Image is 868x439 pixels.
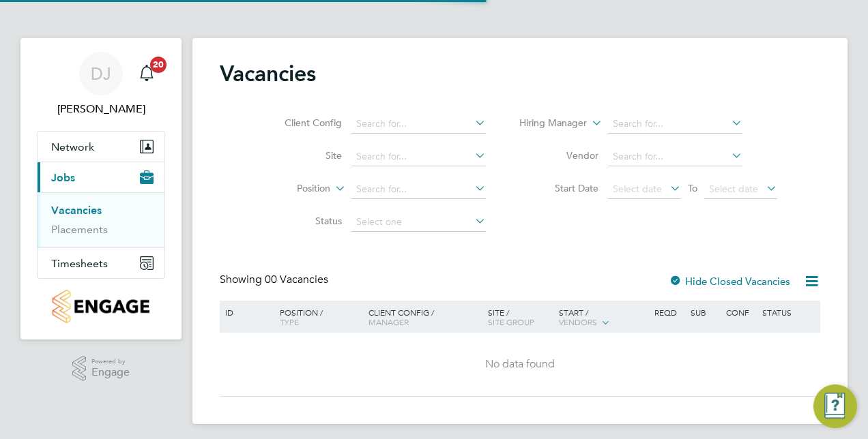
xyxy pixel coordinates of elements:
span: Engage [91,367,130,378]
a: 20 [133,52,160,95]
div: Showing [220,273,331,287]
span: 00 Vacancies [265,273,328,286]
span: Vendors [559,316,597,327]
label: Client Config [263,117,342,129]
input: Search for... [351,115,486,134]
span: Jobs [51,171,75,184]
label: Hide Closed Vacancies [669,275,790,288]
span: To [684,179,701,197]
span: DJ [91,65,111,82]
input: Search for... [351,180,486,199]
button: Engage Resource Center [813,384,857,428]
img: countryside-properties-logo-retina.png [53,290,149,323]
span: Manager [368,316,409,327]
label: Site [263,149,342,162]
input: Select one [351,213,486,232]
label: Hiring Manager [508,117,587,130]
div: No data found [222,357,818,372]
input: Search for... [608,147,742,166]
nav: Main navigation [20,38,182,339]
div: Site / [484,301,556,333]
span: Select date [709,183,758,195]
a: Go to home page [37,290,165,323]
a: Powered byEngage [72,356,130,382]
div: Start / [555,301,651,335]
label: Start Date [520,182,598,194]
span: Network [51,140,94,153]
div: Conf [723,301,758,324]
span: Site Group [488,316,534,327]
label: Position [252,182,330,196]
div: Position / [270,301,365,333]
span: 20 [150,57,167,73]
button: Network [38,132,164,162]
span: Type [280,316,299,327]
button: Jobs [38,162,164,192]
span: Dean Jarrett [37,101,165,117]
input: Search for... [351,147,486,166]
div: Sub [687,301,723,324]
a: DJ[PERSON_NAME] [37,52,165,117]
div: Jobs [38,192,164,247]
label: Vendor [520,149,598,162]
a: Vacancies [51,204,102,217]
div: Client Config / [365,301,484,333]
h2: Vacancies [220,60,316,87]
button: Timesheets [38,248,164,278]
span: Select date [613,183,662,195]
div: Reqd [651,301,686,324]
input: Search for... [608,115,742,134]
label: Status [263,215,342,227]
a: Placements [51,223,108,236]
div: Status [759,301,818,324]
div: ID [222,301,270,324]
span: Powered by [91,356,130,367]
span: Timesheets [51,257,108,270]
